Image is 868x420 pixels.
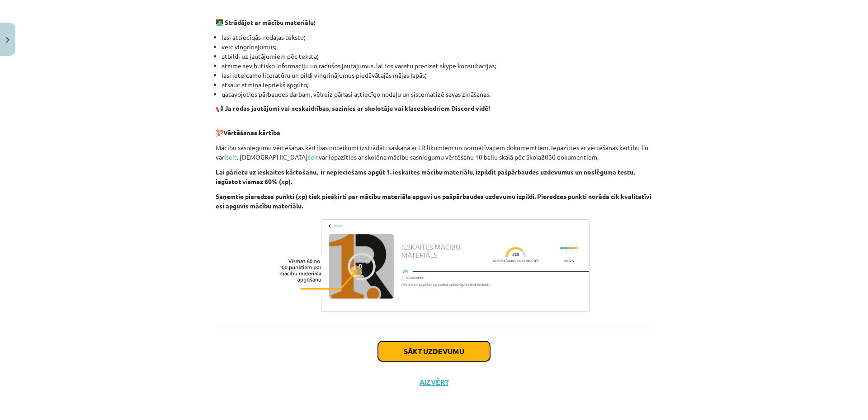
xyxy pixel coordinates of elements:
p: Mācību sasniegumu vērtēšanas kārtības noteikumi izstrādāti saskaņā ar LR likumiem un normatīvajie... [216,143,652,162]
li: gatavojoties pārbaudes darbam, vēlreiz pārlasi attiecīgo nodaļu un sistematizē savas zināšanas. [222,90,652,99]
strong: 🧑‍💻 Strādājot ar mācību materiālu: [216,18,315,26]
p: 💯 [216,118,652,137]
a: šeit [226,153,237,161]
img: icon-close-lesson-0947bae3869378f0d4975bcd49f059093ad1ed9edebbc8119c70593378902aed.svg [6,37,9,43]
li: atsauc atmiņā iepriekš apgūto; [222,80,652,90]
li: veic vingrinājumus; [222,42,652,52]
li: lasi attiecīgās nodaļas tekstu; [222,33,652,42]
button: Sākt uzdevumu [378,341,490,361]
b: Lai pārietu uz ieskaites kārtošanu, ir nepieciešams apgūt 1. ieskaites mācību materiālu, izpildīt... [216,168,635,185]
button: Aizvērt [417,378,451,387]
b: Vērtēšanas kārtība [223,128,280,137]
li: atbildi uz jautājumiem pēc teksta; [222,52,652,61]
a: šeit [308,153,319,161]
strong: 📢 Ja rodas jautājumi vai neskaidrības, sazinies ar skolotāju vai klasesbiedriem Discord vidē! [216,104,490,112]
li: lasi ieteicamo literatūru un pildi vingrinājumus piedāvātajās mājas lapās; [222,71,652,80]
b: Saņemtie pieredzes punkti (xp) tiek piešķirti par mācību materiāla apguvi un pašpārbaudes uzdevum... [216,192,651,210]
li: atzīmē sev būtisko informāciju un radušos jautājumus, lai tos varētu precizēt skype konsultācijās; [222,61,652,71]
